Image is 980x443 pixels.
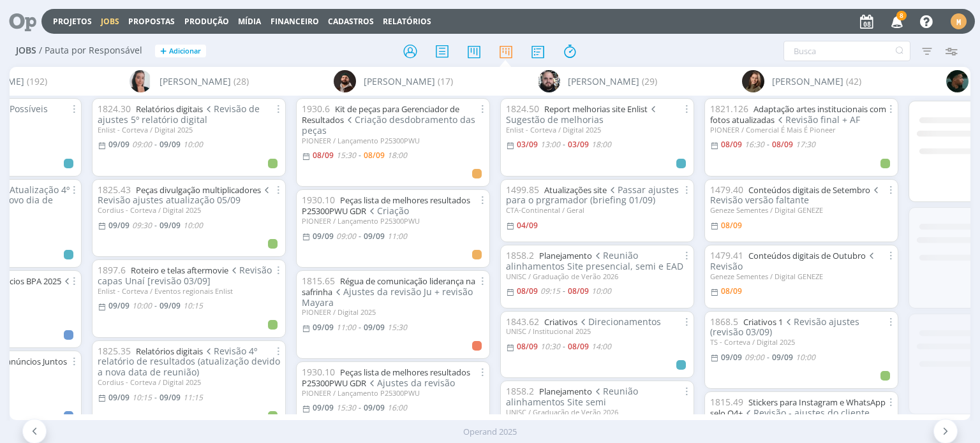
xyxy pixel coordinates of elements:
div: PIONEER / Digital 2025 [302,308,484,316]
a: Relatórios digitais [136,103,203,115]
a: Roteiro e telas aftermovie [131,265,228,276]
span: 1815.65 [302,275,335,287]
: 09/09 [160,139,181,150]
span: (29) [642,75,657,88]
: 08/09 [721,139,742,150]
div: Enlist - Corteva / Digital 2025 [506,126,688,134]
span: Revisão final + AF [775,113,860,126]
span: 1930.6 [302,103,330,115]
: 04/09 [517,220,538,231]
: 08/09 [313,150,334,161]
: 10:00 [796,352,815,363]
img: K [946,70,969,92]
: 09:00 [336,231,356,242]
a: Planejamento [539,386,592,397]
span: / Pauta por Responsável [39,45,142,56]
: 09/09 [108,139,130,150]
span: + [160,45,167,58]
span: Revisão ajustes (revisão 03/09) [710,316,859,338]
a: Régua de comunicação liderança na safrinha [302,275,475,298]
span: Revisão 4º relatório de resultados (atualização devido a nova data de reunião) [98,345,280,379]
: 03/09 [568,139,589,150]
: 08/09 [364,150,385,161]
: - [154,302,157,310]
: 16:00 [387,402,407,413]
: 09/09 [364,322,385,333]
: 10:15 [132,392,152,403]
a: Stickers para Instagram e WhatsApp selo Q4+ [710,396,886,419]
a: Kit de peças para Gerenciador de Resultados [302,103,459,126]
span: 1868.5 [710,316,738,328]
span: 1858.2 [506,385,534,397]
: 09/09 [721,352,742,363]
div: Cordius - Corteva / Digital 2025 [98,206,280,214]
: 15:30 [336,402,356,413]
img: G [538,70,560,92]
: 09/09 [108,300,130,311]
span: [PERSON_NAME] [364,75,435,88]
button: Cadastros [324,17,378,27]
span: 1824.50 [506,103,539,115]
: 08/09 [772,139,793,150]
a: Peças lista de melhores resultados P25300PWU GDR [302,194,470,217]
: 11:15 [183,392,203,403]
a: Criativos 1 [743,316,783,328]
: 09/09 [108,392,130,403]
span: Cadastros [328,16,374,27]
: 08/09 [568,341,589,352]
: - [359,233,361,240]
span: (28) [234,75,249,88]
a: Projetos [53,16,92,27]
a: Relatórios digitais [136,345,203,357]
: - [767,141,769,149]
button: Financeiro [267,17,323,27]
: - [359,324,361,331]
: 15:30 [336,150,356,161]
: 10:15 [183,300,203,311]
: 09/09 [108,220,130,231]
: 08/09 [721,220,742,231]
button: M [950,10,967,33]
div: CTA-Continental / Geral [506,206,688,214]
img: C [130,70,152,92]
span: Ajustes da revisão Ju + revisão Mayara [302,286,473,309]
span: 1824.30 [98,103,131,115]
: 09/09 [364,402,385,413]
span: 1825.43 [98,184,131,196]
img: D [334,70,356,92]
button: +Adicionar [155,45,206,58]
: 09:30 [132,220,152,231]
span: 1858.2 [506,249,534,261]
: 10:00 [183,220,203,231]
button: Propostas [124,17,179,27]
button: Relatórios [379,17,435,27]
span: 1930.10 [302,194,335,206]
div: PIONEER / Lançamento P25300PWU [302,217,484,225]
span: Criação desdobramento das peças [302,113,475,136]
a: Conteúdos digitais de Setembro [748,184,870,196]
: - [154,222,157,229]
: 09/09 [160,300,181,311]
a: Planejamento [539,250,592,261]
: 13:00 [540,139,560,150]
: 09/09 [313,322,334,333]
span: Revisão de ajustes 5º relatório digital [98,103,260,126]
span: Revisão capas Unaí [revisão 03/09] [98,264,272,287]
span: Passar ajustes para o prgramador (briefing 01/09) [506,184,679,207]
div: Cordius - Corteva / Digital 2025 [98,378,280,386]
button: Jobs [97,17,123,27]
span: Revisão versão faltante [710,184,881,207]
: 10:00 [132,300,152,311]
: 09/09 [313,231,334,242]
span: 1821.126 [710,103,748,115]
a: Atualizações site [544,184,607,196]
input: Busca [783,41,910,61]
span: 1815.49 [710,396,743,408]
: 03/09 [517,139,538,150]
a: Adaptação artes institucionais com fotos atualizadas [710,103,886,126]
span: [PERSON_NAME] [160,75,231,88]
span: Direcionamentos [577,316,661,328]
: 09/09 [313,402,334,413]
div: Enlist - Corteva / Digital 2025 [98,126,280,134]
: 09/09 [772,352,793,363]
